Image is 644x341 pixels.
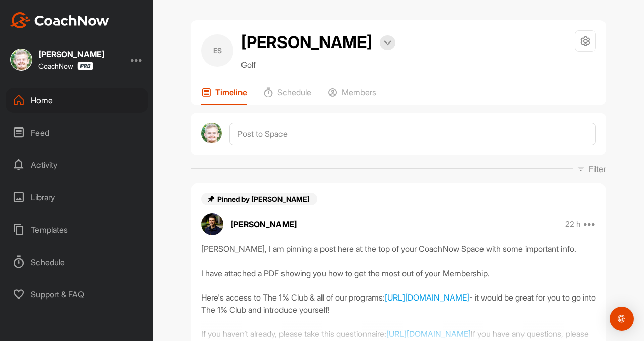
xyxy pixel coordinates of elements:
[201,213,223,235] img: avatar
[38,50,104,58] div: [PERSON_NAME]
[610,307,634,331] div: Open Intercom Messenger
[342,87,376,97] p: Members
[231,218,297,230] p: [PERSON_NAME]
[384,40,391,46] img: arrow-down
[217,195,311,203] span: Pinned by [PERSON_NAME]
[207,195,215,203] img: pin
[38,62,93,70] div: CoachNow
[6,120,148,145] div: Feed
[385,292,469,303] a: [URL][DOMAIN_NAME]
[241,30,372,55] h2: [PERSON_NAME]
[241,59,395,71] p: Golf
[6,249,148,275] div: Schedule
[201,123,222,144] img: avatar
[6,152,148,178] div: Activity
[6,185,148,210] div: Library
[6,217,148,242] div: Templates
[77,62,93,70] img: CoachNow Pro
[215,87,247,97] p: Timeline
[589,163,606,175] p: Filter
[6,282,148,307] div: Support & FAQ
[10,12,109,28] img: CoachNow
[565,219,580,229] p: 22 h
[6,88,148,113] div: Home
[277,87,311,97] p: Schedule
[201,34,233,67] div: ES
[10,49,32,71] img: square_52163fcad1567382852b888f39f9da3c.jpg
